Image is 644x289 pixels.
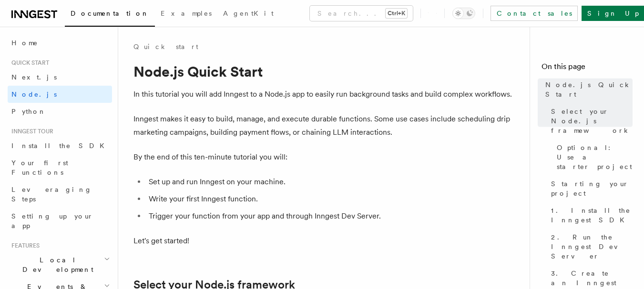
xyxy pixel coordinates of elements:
[8,154,112,181] a: Your first Functions
[65,3,155,27] a: Documentation
[11,38,38,48] span: Home
[146,175,515,189] li: Set up and run Inngest on your machine.
[8,251,112,278] button: Local Development
[542,76,633,103] a: Node.js Quick Start
[8,255,104,274] span: Local Development
[542,61,633,76] h4: On this page
[133,112,515,139] p: Inngest makes it easy to build, manage, and execute durable functions. Some use cases include sch...
[8,59,49,67] span: Quick start
[146,209,515,223] li: Trigger your function from your app and through Inngest Dev Server.
[133,234,515,248] p: Let's get started!
[217,3,279,26] a: AgentKit
[11,142,110,149] span: Install the SDK
[11,73,57,81] span: Next.js
[133,88,515,101] p: In this tutorial you will add Inngest to a Node.js app to easily run background tasks and build c...
[8,242,40,249] span: Features
[161,10,212,17] span: Examples
[386,9,407,18] kbd: Ctrl+K
[491,6,578,21] a: Contact sales
[452,8,475,19] button: Toggle dark mode
[11,186,92,203] span: Leveraging Steps
[547,202,633,229] a: 1. Install the Inngest SDK
[71,10,149,17] span: Documentation
[11,90,57,98] span: Node.js
[310,6,413,21] button: Search...Ctrl+K
[8,86,112,103] a: Node.js
[551,179,633,198] span: Starting your project
[8,208,112,234] a: Setting up your app
[11,108,46,115] span: Python
[545,80,633,99] span: Node.js Quick Start
[547,103,633,139] a: Select your Node.js framework
[155,3,217,26] a: Examples
[8,69,112,86] a: Next.js
[133,42,198,51] a: Quick start
[8,34,112,51] a: Home
[8,181,112,208] a: Leveraging Steps
[547,175,633,202] a: Starting your project
[547,229,633,265] a: 2. Run the Inngest Dev Server
[11,212,93,229] span: Setting up your app
[551,232,633,261] span: 2. Run the Inngest Dev Server
[8,128,53,135] span: Inngest tour
[557,143,633,171] span: Optional: Use a starter project
[8,137,112,154] a: Install the SDK
[223,10,274,17] span: AgentKit
[146,192,515,206] li: Write your first Inngest function.
[551,107,633,135] span: Select your Node.js framework
[551,206,633,225] span: 1. Install the Inngest SDK
[133,63,515,80] h1: Node.js Quick Start
[133,150,515,164] p: By the end of this ten-minute tutorial you will:
[11,159,68,176] span: Your first Functions
[553,139,633,175] a: Optional: Use a starter project
[8,103,112,120] a: Python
